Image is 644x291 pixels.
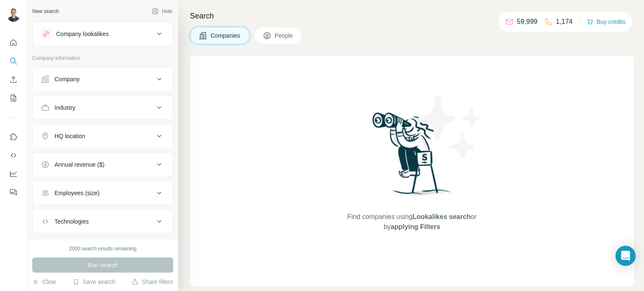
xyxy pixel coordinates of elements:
[55,160,104,169] div: Annual revenue ($)
[7,35,20,50] button: Quick start
[7,8,20,22] img: Avatar
[55,103,75,112] div: Industry
[615,246,636,266] div: Open Intercom Messenger
[55,132,85,140] div: HQ location
[33,126,173,146] button: HQ location
[55,75,80,83] div: Company
[55,189,99,197] div: Employees (size)
[7,185,20,200] button: Feedback
[7,90,20,106] button: My lists
[587,16,626,28] button: Buy credits
[517,17,538,27] p: 59,999
[7,129,20,144] button: Use Surfe on LinkedIn
[412,90,488,165] img: Surfe Illustration - Stars
[33,24,173,44] button: Company lookalikes
[55,217,89,226] div: Technologies
[7,54,20,69] button: Search
[391,223,440,230] span: applying Filters
[32,8,59,15] div: New search
[33,69,173,89] button: Company
[32,54,173,62] p: Company information
[369,110,456,203] img: Surfe Illustration - Woman searching with binoculars
[556,17,573,27] p: 1,174
[33,211,173,232] button: Technologies
[33,155,173,175] button: Annual revenue ($)
[56,30,109,38] div: Company lookalikes
[69,245,137,252] div: 2000 search results remaining
[32,278,56,286] button: Clear
[146,5,178,18] button: Hide
[210,31,241,40] span: Companies
[190,10,634,22] h4: Search
[33,98,173,118] button: Industry
[275,31,294,40] span: People
[7,148,20,163] button: Use Surfe API
[132,278,173,286] button: Share filters
[7,72,20,87] button: Enrich CSV
[7,166,20,181] button: Dashboard
[33,183,173,203] button: Employees (size)
[413,213,471,220] span: Lookalikes search
[73,278,115,286] button: Save search
[345,212,479,232] span: Find companies using or by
